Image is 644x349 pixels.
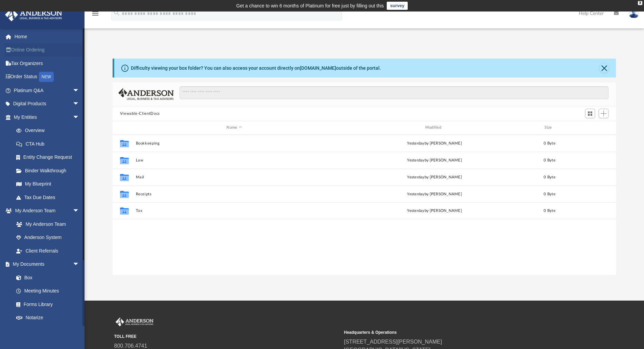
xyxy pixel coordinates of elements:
[300,65,336,71] a: [DOMAIN_NAME]
[336,125,533,131] div: Modified
[407,141,424,145] span: yesterday
[336,191,533,197] div: by [PERSON_NAME]
[9,164,90,177] a: Binder Walkthrough
[136,192,333,196] button: Receipts
[5,324,86,338] a: Online Learningarrow_drop_down
[73,110,86,124] span: arrow_drop_down
[5,84,90,97] a: Platinum Q&Aarrow_drop_down
[236,2,384,10] div: Get a chance to win 6 months of Platinum for free just by filling out this
[387,2,408,10] a: survey
[544,209,555,213] span: 0 Byte
[136,141,333,146] button: Bookkeeping
[120,111,160,117] button: Viewable-ClientDocs
[344,339,442,345] a: [STREET_ADDRESS][PERSON_NAME]
[9,177,86,191] a: My Blueprint
[73,324,86,338] span: arrow_drop_down
[5,110,90,124] a: My Entitiesarrow_drop_down
[544,158,555,162] span: 0 Byte
[536,125,563,131] div: Size
[336,157,533,163] div: by [PERSON_NAME]
[9,231,86,244] a: Anderson System
[544,141,555,145] span: 0 Byte
[73,258,86,271] span: arrow_drop_down
[9,284,86,298] a: Meeting Minutes
[336,174,533,180] div: by [PERSON_NAME]
[9,191,90,204] a: Tax Due Dates
[9,124,90,137] a: Overview
[344,329,569,335] small: Headquarters & Operations
[131,65,381,72] div: Difficulty viewing your box folder? You can also access your account directly on outside of the p...
[113,9,120,17] i: search
[5,57,90,70] a: Tax Organizers
[5,97,90,111] a: Digital Productsarrow_drop_down
[9,137,90,151] a: CTA Hub
[113,135,616,275] div: grid
[114,318,155,326] img: Anderson Advisors Platinum Portal
[599,109,609,118] button: Add
[407,192,424,196] span: yesterday
[73,204,86,218] span: arrow_drop_down
[566,125,613,131] div: id
[585,109,595,118] button: Switch to Grid View
[9,298,83,311] a: Forms Library
[73,84,86,97] span: arrow_drop_down
[135,125,333,131] div: Name
[114,333,339,340] small: TOLL FREE
[9,151,90,164] a: Entity Change Request
[3,8,64,21] img: Anderson Advisors Platinum Portal
[136,209,333,213] button: Tax
[629,8,639,18] img: User Pic
[407,209,424,213] span: yesterday
[9,271,83,284] a: Box
[336,208,533,214] div: by [PERSON_NAME]
[544,175,555,179] span: 0 Byte
[91,13,99,18] a: menu
[5,30,90,43] a: Home
[136,175,333,179] button: Mail
[5,43,90,57] a: Online Ordering
[73,97,86,111] span: arrow_drop_down
[39,72,54,82] div: NEW
[9,217,83,231] a: My Anderson Team
[544,192,555,196] span: 0 Byte
[336,140,533,146] div: by [PERSON_NAME]
[180,86,609,99] input: Search files and folders
[116,125,133,131] div: id
[114,343,147,349] a: 800.706.4741
[5,70,90,84] a: Order StatusNEW
[91,9,99,18] i: menu
[407,175,424,179] span: yesterday
[599,63,609,73] button: Close
[407,158,424,162] span: yesterday
[136,158,333,162] button: Law
[9,311,86,325] a: Notarize
[638,1,642,5] div: close
[9,244,86,258] a: Client Referrals
[5,258,86,271] a: My Documentsarrow_drop_down
[5,204,86,218] a: My Anderson Teamarrow_drop_down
